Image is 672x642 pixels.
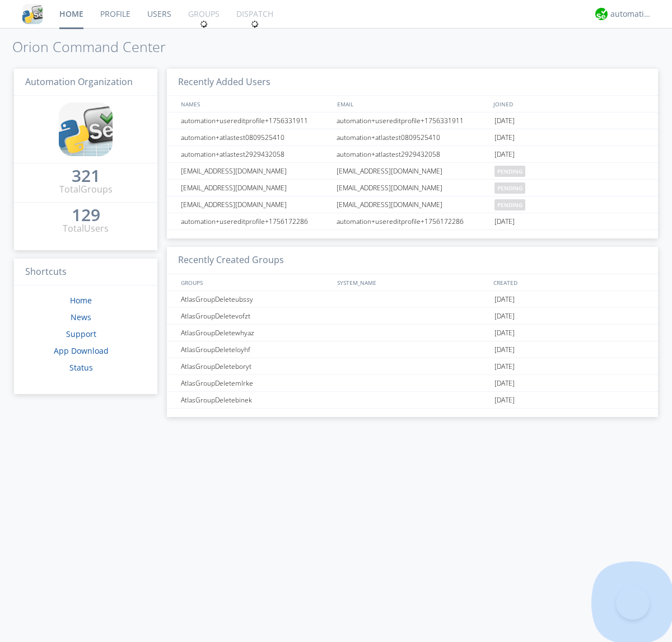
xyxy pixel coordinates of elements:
[494,392,515,409] span: [DATE]
[334,213,492,229] div: automation+usereditprofile+1756172286
[178,113,333,129] div: automation+usereditprofile+1756331911
[494,113,515,129] span: [DATE]
[167,196,658,213] a: [EMAIL_ADDRESS][DOMAIN_NAME][EMAIL_ADDRESS][DOMAIN_NAME]pending
[14,259,157,286] h3: Shortcuts
[72,209,100,222] a: 129
[167,308,658,325] a: AtlasGroupDeletevofzt[DATE]
[167,69,658,96] h3: Recently Added Users
[72,209,100,221] div: 129
[72,170,100,183] a: 321
[334,196,492,213] div: [EMAIL_ADDRESS][DOMAIN_NAME]
[178,146,333,162] div: automation+atlastest2929432058
[178,375,333,391] div: AtlasGroupDeletemlrke
[167,375,658,392] a: AtlasGroupDeletemlrke[DATE]
[22,4,43,24] img: cddb5a64eb264b2086981ab96f4c1ba7
[334,146,492,162] div: automation+atlastest2929432058
[178,196,333,213] div: [EMAIL_ADDRESS][DOMAIN_NAME]
[167,180,658,196] a: [EMAIL_ADDRESS][DOMAIN_NAME][EMAIL_ADDRESS][DOMAIN_NAME]pending
[178,129,333,146] div: automation+atlastest0809525410
[178,274,332,290] div: GROUPS
[54,345,109,356] a: App Download
[167,291,658,308] a: AtlasGroupDeleteubssy[DATE]
[178,213,333,229] div: automation+usereditprofile+1756172286
[167,325,658,341] a: AtlasGroupDeletewhyaz[DATE]
[494,182,525,194] span: pending
[25,76,133,88] span: Automation Organization
[334,129,492,146] div: automation+atlastest0809525410
[167,358,658,375] a: AtlasGroupDeleteboryt[DATE]
[59,183,113,196] div: Total Groups
[334,113,492,129] div: automation+usereditprofile+1756331911
[178,341,333,358] div: AtlasGroupDeleteloyhf
[69,362,93,373] a: Status
[334,96,491,112] div: EMAIL
[167,247,658,274] h3: Recently Created Groups
[334,163,492,179] div: [EMAIL_ADDRESS][DOMAIN_NAME]
[494,325,515,341] span: [DATE]
[167,341,658,358] a: AtlasGroupDeleteloyhf[DATE]
[595,8,608,20] img: d2d01cd9b4174d08988066c6d424eccd
[251,20,259,28] img: spin.svg
[494,199,525,210] span: pending
[494,308,515,325] span: [DATE]
[494,129,515,146] span: [DATE]
[72,170,100,181] div: 321
[491,96,647,112] div: JOINED
[71,312,91,322] a: News
[616,586,650,620] iframe: Toggle Customer Support
[59,102,113,156] img: cddb5a64eb264b2086981ab96f4c1ba7
[178,325,333,341] div: AtlasGroupDeletewhyaz
[167,163,658,180] a: [EMAIL_ADDRESS][DOMAIN_NAME][EMAIL_ADDRESS][DOMAIN_NAME]pending
[491,274,647,290] div: CREATED
[200,20,208,28] img: spin.svg
[494,358,515,375] span: [DATE]
[494,213,515,230] span: [DATE]
[494,146,515,163] span: [DATE]
[178,308,333,324] div: AtlasGroupDeletevofzt
[167,213,658,230] a: automation+usereditprofile+1756172286automation+usereditprofile+1756172286[DATE]
[167,146,658,163] a: automation+atlastest2929432058automation+atlastest2929432058[DATE]
[66,329,96,339] a: Support
[494,375,515,392] span: [DATE]
[494,341,515,358] span: [DATE]
[178,291,333,307] div: AtlasGroupDeleteubssy
[334,274,491,290] div: SYSTEM_NAME
[63,222,109,235] div: Total Users
[167,129,658,146] a: automation+atlastest0809525410automation+atlastest0809525410[DATE]
[334,180,492,196] div: [EMAIL_ADDRESS][DOMAIN_NAME]
[494,166,525,177] span: pending
[167,392,658,409] a: AtlasGroupDeletebinek[DATE]
[70,295,92,306] a: Home
[167,113,658,129] a: automation+usereditprofile+1756331911automation+usereditprofile+1756331911[DATE]
[178,180,333,196] div: [EMAIL_ADDRESS][DOMAIN_NAME]
[610,8,652,20] div: automation+atlas
[494,291,515,308] span: [DATE]
[178,96,332,112] div: NAMES
[178,392,333,408] div: AtlasGroupDeletebinek
[178,358,333,374] div: AtlasGroupDeleteboryt
[178,163,333,179] div: [EMAIL_ADDRESS][DOMAIN_NAME]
